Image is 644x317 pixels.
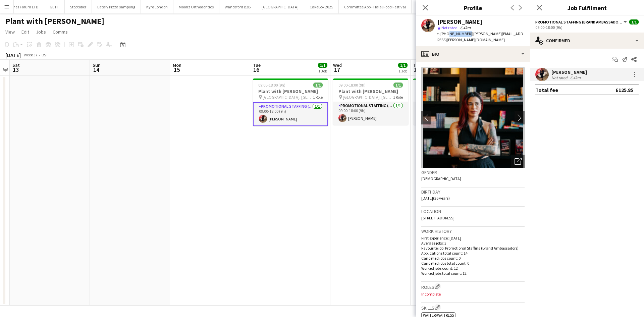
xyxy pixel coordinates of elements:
span: Sat [12,62,20,68]
p: Cancelled jobs total count: 0 [421,261,525,266]
span: Promotional Staffing (Brand Ambassadors) [535,19,623,24]
button: Promotional Staffing (Brand Ambassadors) [535,19,628,24]
button: [GEOGRAPHIC_DATA] [256,0,304,13]
a: Edit [19,28,32,36]
div: [DATE] [5,52,21,58]
span: Tue [253,62,261,68]
span: | [PERSON_NAME][EMAIL_ADDRESS][PERSON_NAME][DOMAIN_NAME] [437,31,523,42]
button: Wandsford B2B [219,0,256,13]
p: Incomplete [421,292,525,297]
span: [STREET_ADDRESS] [421,215,454,220]
span: 16 [252,66,261,73]
span: [DATE] (36 years) [421,196,450,201]
p: Worked jobs count: 12 [421,266,525,271]
button: Committee App - Halal Food Festival [339,0,412,13]
h3: Profile [416,3,530,12]
h3: Plant with [PERSON_NAME] [253,88,328,94]
span: 09:00-18:00 (9h) [258,83,285,88]
app-card-role: Promotional Staffing (Brand Ambassadors)1/109:00-18:00 (9h)[PERSON_NAME] [333,102,408,125]
span: Edit [21,29,29,35]
h3: Gender [421,169,525,175]
button: Yuvite [412,0,433,13]
span: 13 [11,66,20,73]
div: Open photos pop-in [511,155,525,168]
span: 1/1 [393,83,403,88]
span: 1 Role [313,95,323,100]
div: Not rated [551,75,569,80]
app-job-card: 09:00-18:00 (9h)1/1Plant with [PERSON_NAME] [GEOGRAPHIC_DATA], [GEOGRAPHIC_DATA]1 RolePromotional... [333,78,408,125]
span: Sun [93,62,101,68]
h3: Job Fulfilment [530,3,644,12]
span: View [5,29,15,35]
span: Not rated [441,25,458,30]
span: 18 [412,66,422,73]
span: Week 37 [22,52,39,57]
span: 1/1 [398,63,408,68]
span: Thu [413,62,422,68]
span: 6.4km [459,25,472,30]
div: Total fee [535,87,558,93]
button: Games Forum LTD [1,0,44,13]
span: 1/1 [313,83,323,88]
span: Jobs [36,29,46,35]
button: GETT [44,0,65,13]
p: First experience: [DATE] [421,235,525,241]
span: [GEOGRAPHIC_DATA], [GEOGRAPHIC_DATA] [343,95,393,100]
h3: Skills [421,304,525,311]
app-card-role: Promotional Staffing (Brand Ambassadors)1/109:00-18:00 (9h)[PERSON_NAME] [253,102,328,126]
div: 1 Job [398,68,407,73]
span: 1/1 [629,19,639,24]
div: 09:00-18:00 (9h) [535,25,639,30]
h3: Work history [421,228,525,234]
p: Average jobs: 3 [421,241,525,246]
span: 1 Role [393,95,403,100]
span: t. [PHONE_NUMBER] [437,31,472,36]
span: 14 [92,66,101,73]
app-job-card: 09:00-16:00 (7h)1/1Plant with [PERSON_NAME] [GEOGRAPHIC_DATA], [GEOGRAPHIC_DATA]1 RolePromotional... [413,78,488,125]
a: Jobs [33,28,49,36]
span: Comms [53,29,68,35]
h3: Plant with [PERSON_NAME] [413,88,488,94]
div: BST [42,52,48,57]
div: 6.4km [569,75,582,80]
div: 1 Job [318,68,327,73]
span: [GEOGRAPHIC_DATA], [GEOGRAPHIC_DATA] [263,95,313,100]
button: Kyro London [141,0,173,13]
h3: Location [421,208,525,214]
span: 17 [332,66,342,73]
img: Crew avatar or photo [421,67,525,168]
button: Eataly Pizza sampling [92,0,141,13]
div: £125.85 [615,87,633,93]
span: 1/1 [318,63,327,68]
button: CakeBox 2025 [304,0,339,13]
h3: Roles [421,283,525,290]
p: Applications total count: 14 [421,251,525,256]
app-job-card: 09:00-18:00 (9h)1/1Plant with [PERSON_NAME] [GEOGRAPHIC_DATA], [GEOGRAPHIC_DATA]1 RolePromotional... [253,78,328,126]
div: Bio [416,46,530,62]
h3: Plant with [PERSON_NAME] [333,88,408,94]
span: [DEMOGRAPHIC_DATA] [421,176,461,181]
button: Stoptober [65,0,92,13]
a: View [3,28,17,36]
p: Favourite job: Promotional Staffing (Brand Ambassadors) [421,246,525,251]
p: Worked jobs total count: 12 [421,271,525,276]
h1: Plant with [PERSON_NAME] [5,16,104,26]
button: Moonz Orthodontics [173,0,219,13]
div: Confirmed [530,33,644,49]
div: [PERSON_NAME] [551,69,587,75]
app-card-role: Promotional Staffing (Brand Ambassadors)1/109:00-16:00 (7h)[PERSON_NAME] [413,102,488,125]
p: Cancelled jobs count: 0 [421,256,525,261]
a: Comms [50,28,70,36]
span: Mon [173,62,181,68]
span: Wed [333,62,342,68]
span: 15 [172,66,181,73]
span: 09:00-18:00 (9h) [338,83,366,88]
h3: Birthday [421,189,525,195]
div: [PERSON_NAME] [437,19,482,25]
